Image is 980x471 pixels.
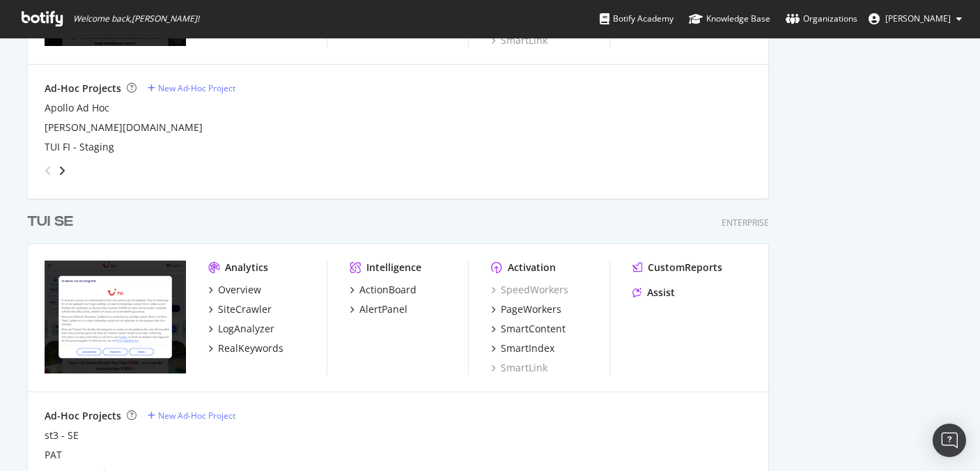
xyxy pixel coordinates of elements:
div: Organizations [786,12,857,26]
div: Knowledge Base [689,12,770,26]
div: Analytics [225,261,268,275]
div: ActionBoard [359,283,417,297]
div: New Ad-Hoc Project [158,410,235,422]
a: New Ad-Hoc Project [148,410,235,422]
button: [PERSON_NAME] [857,8,973,30]
a: SmartLink [491,33,547,47]
div: Enterprise [722,217,769,229]
a: SmartContent [491,322,566,336]
div: Assist [647,286,675,300]
div: Ad-Hoc Projects [45,409,121,423]
div: Botify Academy [600,12,674,26]
span: Jonathan Westerlind [885,13,951,24]
div: RealKeywords [218,341,283,355]
a: LogAnalyzer [208,322,274,336]
a: CustomReports [632,261,722,275]
div: Overview [218,283,261,297]
div: SmartIndex [501,341,554,355]
a: New Ad-Hoc Project [148,82,235,94]
a: SpeedWorkers [491,283,568,297]
a: Apollo Ad Hoc [45,101,109,115]
a: st3 - SE [45,428,79,442]
a: SmartLink [491,361,547,375]
div: Intelligence [366,261,421,275]
a: AlertPanel [350,302,407,316]
div: PageWorkers [501,302,561,316]
div: TUI SE [27,212,73,232]
span: Welcome back, [PERSON_NAME] ! [73,13,199,24]
div: SiteCrawler [218,302,272,316]
div: CustomReports [648,261,722,275]
a: PageWorkers [491,302,561,316]
div: AlertPanel [359,302,407,316]
a: RealKeywords [208,341,283,355]
a: TUI SE [27,212,79,232]
div: Open Intercom Messenger [933,424,966,457]
a: SmartIndex [491,341,554,355]
div: New Ad-Hoc Project [158,82,235,94]
div: angle-right [57,164,67,178]
div: angle-left [39,160,57,182]
div: Ad-Hoc Projects [45,82,121,95]
a: ActionBoard [350,283,417,297]
a: PAT [45,448,62,462]
a: Overview [208,283,261,297]
img: tui.se [45,261,186,373]
a: SiteCrawler [208,302,272,316]
a: TUI FI - Staging [45,140,114,154]
div: SmartContent [501,322,566,336]
a: [PERSON_NAME][DOMAIN_NAME] [45,121,203,134]
a: Assist [632,286,675,300]
div: LogAnalyzer [218,322,274,336]
div: Activation [508,261,556,275]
